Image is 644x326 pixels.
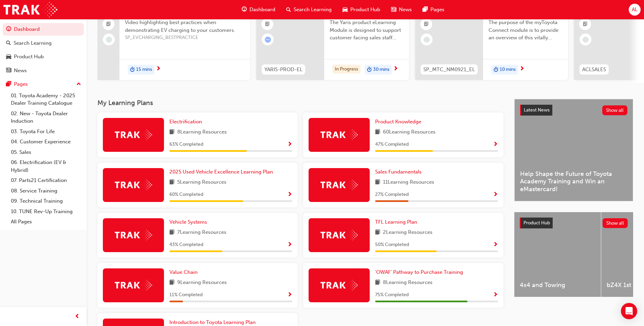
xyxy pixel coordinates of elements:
[294,6,332,14] span: Search Learning
[375,219,417,225] span: TFL Learning Plan
[265,20,270,29] span: booktick-icon
[14,80,28,88] div: Pages
[3,64,84,77] a: News
[320,180,358,190] img: Trak
[514,212,601,297] a: 4x4 and Towing
[8,147,84,158] a: 05. Sales
[8,126,84,137] a: 03. Toyota For Life
[8,90,84,108] a: 01. Toyota Academy - 2025 Dealer Training Catalogue
[3,78,84,90] button: Pages
[169,178,174,187] span: book-icon
[493,192,498,198] span: Show Progress
[417,3,450,17] a: pages-iconPages
[106,20,111,29] span: booktick-icon
[375,178,380,187] span: book-icon
[489,19,563,42] span: The purpose of the myToyota Connect module is to provide an overview of this vitally important ne...
[169,241,203,249] span: 43 % Completed
[493,242,498,248] span: Show Progress
[169,169,273,175] span: 2025 Used Vehicle Excellence Learning Plan
[14,53,44,61] div: Product Hub
[287,140,292,149] button: Show Progress
[375,141,409,148] span: 47 % Completed
[493,241,498,249] button: Show Progress
[621,303,637,319] div: Open Intercom Messenger
[583,20,588,29] span: booktick-icon
[343,5,348,14] span: car-icon
[337,3,386,17] a: car-iconProduct Hub
[287,242,292,248] span: Show Progress
[632,6,638,14] span: AL
[281,3,337,17] a: search-iconSearch Learning
[125,34,245,42] span: SP_EVCHARGING_BESTPRACTICE
[130,65,135,74] span: duration-icon
[3,22,84,78] button: DashboardSearch LearningProduct HubNews
[524,107,550,113] span: Latest News
[6,81,11,87] span: pages-icon
[383,178,434,187] span: 11 Learning Resources
[286,5,291,14] span: search-icon
[169,128,174,137] span: book-icon
[136,66,152,74] span: 15 mins
[399,6,412,14] span: News
[14,67,27,75] div: News
[375,291,409,299] span: 75 % Completed
[375,241,409,249] span: 50 % Completed
[375,228,380,237] span: book-icon
[493,142,498,148] span: Show Progress
[287,142,292,148] span: Show Progress
[177,279,227,287] span: 9 Learning Resources
[169,141,203,148] span: 63 % Completed
[265,37,271,43] span: learningRecordVerb_ATTEMPT-icon
[320,129,358,140] img: Trak
[424,37,430,43] span: learningRecordVerb_NONE-icon
[169,268,200,276] a: Value Chain
[76,80,81,89] span: up-icon
[6,54,11,60] span: car-icon
[97,99,503,107] h3: My Learning Plans
[264,66,302,74] span: YARIS-PROD-EL
[6,68,11,74] span: news-icon
[520,281,595,289] span: 4x4 and Towing
[115,230,152,240] img: Trak
[8,157,84,175] a: 06. Electrification (EV & Hybrid)
[6,26,11,33] span: guage-icon
[375,119,421,125] span: Product Knowledge
[3,37,84,49] a: Search Learning
[320,230,358,240] img: Trak
[375,118,424,126] a: Product Knowledge
[177,228,226,237] span: 7 Learning Resources
[75,312,80,321] span: prev-icon
[375,218,420,226] a: TFL Learning Plan
[169,291,203,299] span: 11 % Completed
[8,108,84,126] a: 02. New - Toyota Dealer Induction
[177,128,227,137] span: 8 Learning Resources
[583,37,589,43] span: learningRecordVerb_NONE-icon
[169,118,205,126] a: Electrification
[8,206,84,217] a: 10. TUNE Rev-Up Training
[106,37,112,43] span: learningRecordVerb_NONE-icon
[115,280,152,290] img: Trak
[375,279,380,287] span: book-icon
[430,6,444,14] span: Pages
[493,291,498,299] button: Show Progress
[582,66,606,74] span: ACLSALES
[383,279,433,287] span: 8 Learning Resources
[375,269,463,275] span: 'OWAF' Pathway to Purchase Training
[3,2,57,17] img: Trak
[8,217,84,227] a: All Pages
[3,23,84,36] a: Dashboard
[500,66,516,74] span: 10 mins
[603,218,628,228] button: Show all
[629,4,641,16] button: AL
[125,19,245,34] span: Video highlighting best practices when demonstrating EV charging to your customers.
[373,66,389,74] span: 30 mins
[169,191,203,199] span: 60 % Completed
[423,66,475,74] span: SP_MTC_NM0921_EL
[383,228,433,237] span: 2 Learning Resources
[6,40,11,46] span: search-icon
[520,170,627,193] span: Help Shape the Future of Toyota Academy Training and Win an eMastercard!
[156,66,161,72] span: next-icon
[14,39,52,47] div: Search Learning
